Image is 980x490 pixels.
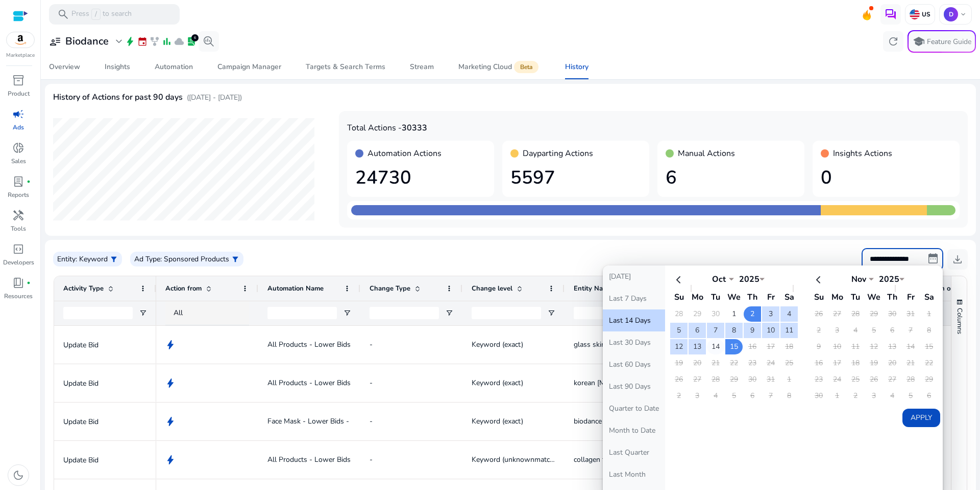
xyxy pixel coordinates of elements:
span: - [370,455,373,464]
p: Sales [11,157,26,166]
button: Last 30 Days [603,331,665,353]
span: Change level [472,284,512,293]
p: Developers [3,258,34,267]
p: ([DATE] - [DATE]) [187,92,242,103]
button: schoolFeature Guide [908,30,976,53]
p: Update Bid [63,335,147,355]
span: bar_chart [162,36,172,47]
span: collagen facial mask [574,455,638,464]
button: Last 14 Days [603,309,665,331]
div: Oct [703,274,734,285]
span: korean [MEDICAL_DATA] [574,378,654,388]
button: Open Filter Menu [343,309,351,317]
h4: History of Actions for past 90 days [53,93,183,102]
span: event [137,36,148,47]
span: Keyword (exact) [472,378,523,388]
div: 2025 [874,274,904,285]
p: Marketplace [6,52,35,59]
span: lab_profile [186,36,197,47]
span: Keyword (exact) [472,340,523,349]
button: Last Month [603,463,665,485]
button: download [947,249,968,270]
span: family_history [150,36,160,47]
span: search [57,8,69,20]
input: Change Type Filter Input [370,307,439,319]
button: search_insights [199,31,219,52]
span: book_4 [12,277,24,289]
p: Update Bid [63,450,147,471]
span: fiber_manual_record [27,180,31,184]
span: fiber_manual_record [27,281,31,285]
span: expand_more [113,35,125,48]
span: Change Type [370,284,410,293]
span: / [91,9,101,20]
div: Nov [843,274,874,285]
p: D [944,7,958,21]
span: bolt [125,36,135,47]
p: Update Bid [63,411,147,432]
span: All Products - Lower Bids - SP Keywords (14 days)-v4.0 [267,449,449,470]
span: Action from [165,284,202,293]
span: bolt [165,340,176,350]
span: handyman [12,209,24,221]
span: bolt [165,378,176,388]
span: inventory_2 [12,74,24,86]
div: Marketing Cloud [458,63,541,71]
button: Open Filter Menu [445,309,453,317]
span: Activity Type [63,284,104,293]
span: - [370,378,373,388]
input: Activity Type Filter Input [63,307,133,319]
p: Product [8,89,30,98]
h1: 6 [666,167,796,189]
button: Open Filter Menu [139,309,147,317]
h1: 0 [821,167,951,189]
button: Apply [902,409,940,427]
span: bolt [165,416,176,427]
p: US [920,10,930,18]
p: Ads [13,123,24,132]
h1: 24730 [355,167,486,189]
img: us.svg [910,9,920,19]
p: Feature Guide [927,37,971,47]
span: filter_alt [231,255,239,263]
p: Ad Type [134,254,160,264]
button: Last Quarter [603,441,665,463]
button: Last 90 Days [603,375,665,397]
h4: Insights Actions [833,149,892,159]
span: cloud [174,36,184,47]
span: - [370,416,373,426]
span: bolt [165,455,176,465]
h1: 5597 [510,167,641,189]
div: 6 [191,34,199,41]
input: Entity Name Filter Input [574,307,669,319]
div: Stream [410,63,434,71]
span: Columns [955,308,964,334]
button: Quarter to Date [603,397,665,419]
div: Automation [155,63,193,71]
span: download [951,253,964,265]
input: Automation Name Filter Input [267,307,337,319]
button: [DATE] [603,265,665,287]
span: Face Mask - Lower Bids - SP Keyword (14 days) [267,411,422,432]
span: Keyword (unknownmatchtype) [472,455,570,464]
img: amazon.svg [7,32,34,48]
p: Resources [4,292,33,301]
p: Press to search [71,9,132,20]
input: Change level Filter Input [472,307,541,319]
span: All [174,308,183,318]
div: Insights [105,63,130,71]
span: All Products - Lower Bids - SP Keywords (14 days)-v4.0 [267,372,449,393]
span: search_insights [203,35,215,48]
span: refresh [887,35,899,48]
span: - [370,340,373,349]
h3: Biodance [65,35,109,48]
p: : Sponsored Products [160,254,229,264]
span: user_attributes [49,35,61,48]
p: Entity [57,254,76,264]
button: Last 7 Days [603,287,665,309]
span: dark_mode [12,469,24,481]
span: Entity Name [574,284,612,293]
button: refresh [883,31,903,52]
span: glass skin korean skincare [574,340,656,349]
h4: Total Actions - [347,123,960,133]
